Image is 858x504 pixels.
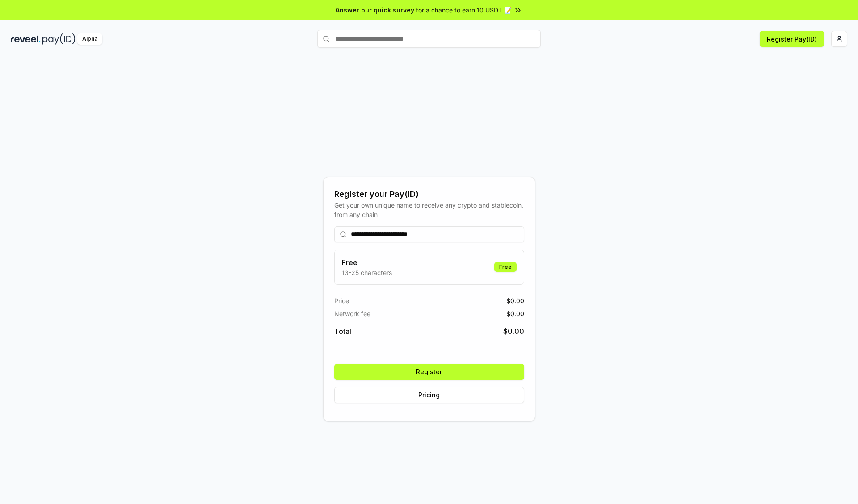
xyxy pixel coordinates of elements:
[334,296,349,305] span: Price
[503,326,524,337] span: $ 0.00
[334,326,351,337] span: Total
[760,31,824,47] button: Register Pay(ID)
[77,33,102,45] div: Alpha
[334,200,524,219] div: Get your own unique name to receive any crypto and stablecoin, from any chain
[11,33,41,45] img: reveel_dark
[342,257,392,268] h3: Free
[506,309,524,318] span: $ 0.00
[334,309,370,318] span: Network fee
[342,268,392,277] p: 13-25 characters
[416,5,512,15] span: for a chance to earn 10 USDT 📝
[506,296,524,305] span: $ 0.00
[336,5,414,15] span: Answer our quick survey
[334,387,524,403] button: Pricing
[334,364,524,380] button: Register
[494,262,517,272] div: Free
[42,33,76,45] img: pay_id
[334,188,524,200] div: Register your Pay(ID)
